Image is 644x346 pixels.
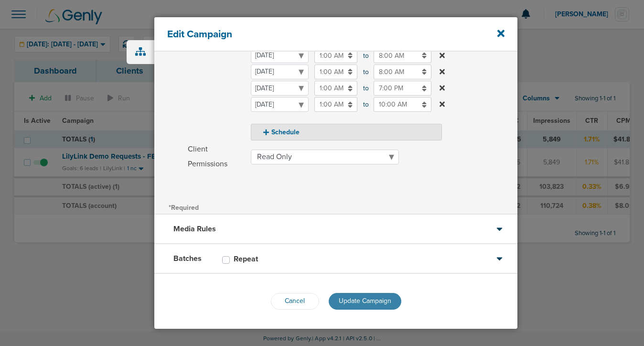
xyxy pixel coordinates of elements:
[234,254,258,264] h3: Repeat
[374,97,431,112] input: to
[314,65,357,79] input: to
[173,254,202,263] h3: Batches
[437,97,447,112] button: to
[167,28,471,40] h4: Edit Campaign
[173,224,216,234] h3: Media Rules
[251,97,309,112] select: to
[251,48,309,63] select: to
[374,81,431,96] input: to
[188,6,245,141] span: Schedule
[188,142,245,172] span: Client Permissions
[314,48,357,63] input: to
[374,65,431,79] input: to
[363,48,368,63] span: to
[374,48,431,63] input: to
[251,150,399,164] select: Client Permissions
[271,293,319,310] button: Cancel
[251,81,309,96] select: to
[437,48,447,63] button: to
[363,65,368,79] span: to
[329,293,401,310] button: Update Campaign
[251,65,309,79] select: to
[314,97,357,112] input: to
[363,97,368,112] span: to
[437,65,447,79] button: to
[339,297,391,305] span: Update Campaign
[363,81,368,96] span: to
[437,81,447,96] button: to
[169,204,199,212] span: *Required
[251,124,442,141] button: Schedule Run my ads all days and all hours Run my ads on specific times and days to to to to
[314,81,357,96] input: to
